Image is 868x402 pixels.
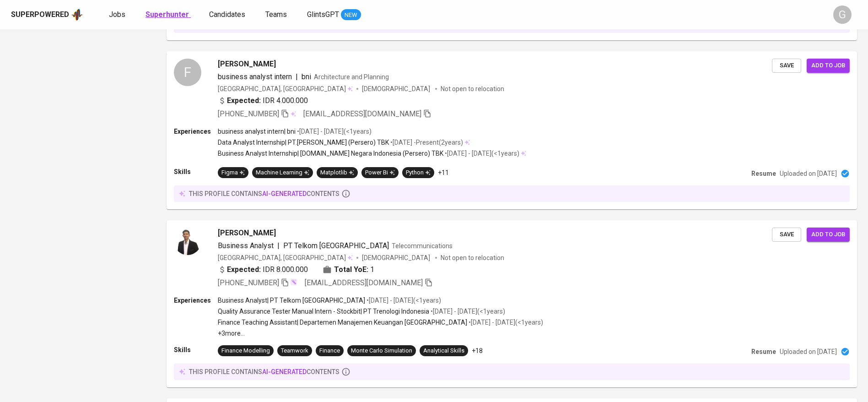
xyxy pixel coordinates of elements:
div: [GEOGRAPHIC_DATA], [GEOGRAPHIC_DATA] [218,253,353,262]
div: Teamwork [281,347,308,355]
span: [EMAIL_ADDRESS][DOMAIN_NAME] [305,278,423,287]
span: business analyst intern [218,72,292,81]
span: [PERSON_NAME] [218,59,276,70]
a: Teams [265,9,289,21]
p: Experiences [174,296,218,305]
span: | [277,240,280,251]
div: Matplotlib [320,168,354,177]
p: Skills [174,167,218,176]
p: Resume [751,347,776,356]
p: • [DATE] - Present ( 2 years ) [389,138,463,147]
p: Data Analyst Internship | PT.[PERSON_NAME] (Persero) TBK [218,138,389,147]
div: Finance Modelling [221,347,270,355]
div: Superpowered [11,10,69,20]
span: [PERSON_NAME] [218,228,276,239]
div: IDR 8.000.000 [218,264,308,275]
span: AI-generated [262,190,307,197]
span: PT Telkom [GEOGRAPHIC_DATA] [283,241,389,250]
p: Not open to relocation [441,253,504,262]
span: Telecommunications [392,242,453,250]
span: [DEMOGRAPHIC_DATA] [362,84,431,93]
div: Finance [319,347,340,355]
span: [PHONE_NUMBER] [218,109,279,118]
a: [PERSON_NAME]Business Analyst|PT Telkom [GEOGRAPHIC_DATA]Telecommunications[GEOGRAPHIC_DATA], [GE... [167,220,857,387]
div: IDR 4.000.000 [218,95,308,106]
div: [GEOGRAPHIC_DATA], [GEOGRAPHIC_DATA] [218,84,353,93]
div: Analytical Skills [423,347,464,355]
div: G [833,5,852,24]
p: • [DATE] - [DATE] ( <1 years ) [296,127,372,136]
p: Uploaded on [DATE] [780,347,837,356]
a: Jobs [109,9,127,21]
p: +3 more ... [218,329,543,338]
b: Expected: [227,95,261,106]
b: Expected: [227,264,261,275]
button: Save [772,59,801,73]
p: +18 [472,346,483,355]
p: Quality Assurance Tester Manual Intern - Stockbit | PT Trenologi Indonesia [218,307,429,316]
p: • [DATE] - [DATE] ( <1 years ) [467,318,543,327]
span: GlintsGPT [307,10,339,19]
span: [DEMOGRAPHIC_DATA] [362,253,431,262]
b: Total YoE: [334,264,368,275]
a: GlintsGPT NEW [307,9,361,21]
span: [EMAIL_ADDRESS][DOMAIN_NAME] [303,109,421,118]
span: Business Analyst [218,241,274,250]
button: Add to job [807,228,850,242]
p: Resume [751,169,776,178]
div: Machine Learning [256,168,309,177]
a: F[PERSON_NAME]business analyst intern|bniArchitecture and Planning[GEOGRAPHIC_DATA], [GEOGRAPHIC_... [167,51,857,209]
div: F [174,59,201,86]
p: Not open to relocation [441,84,504,93]
p: • [DATE] - [DATE] ( <1 years ) [365,296,441,305]
p: this profile contains contents [189,367,340,376]
span: | [296,71,298,82]
div: Python [406,168,431,177]
p: Business Analyst | PT Telkom [GEOGRAPHIC_DATA] [218,296,365,305]
a: Superhunter [146,9,191,21]
button: Save [772,228,801,242]
a: Candidates [209,9,247,21]
span: Save [776,229,797,240]
span: Candidates [209,10,245,19]
b: Superhunter [146,10,189,19]
div: Figma [221,168,245,177]
p: • [DATE] - [DATE] ( <1 years ) [443,149,519,158]
span: Architecture and Planning [314,73,389,81]
div: Power Bi [365,168,395,177]
img: app logo [71,8,83,22]
span: Add to job [811,60,845,71]
span: bni [302,72,311,81]
span: AI-generated [262,368,307,375]
p: Finance Teaching Assistant | Departemen Manajemen Keuangan [GEOGRAPHIC_DATA] [218,318,467,327]
p: Uploaded on [DATE] [780,169,837,178]
p: • [DATE] - [DATE] ( <1 years ) [429,307,505,316]
span: NEW [341,11,361,20]
p: +11 [438,168,449,177]
p: this profile contains contents [189,189,340,198]
span: Add to job [811,229,845,240]
p: Business Analyst Internship | [DOMAIN_NAME] Negara Indonesia (Persero) TBK [218,149,443,158]
span: Save [776,60,797,71]
p: Experiences [174,127,218,136]
span: 1 [370,264,374,275]
img: b18f44bc1d784772d3b4ebc5a5de717c.png [174,228,201,255]
a: Superpoweredapp logo [11,8,83,22]
button: Add to job [807,59,850,73]
p: Skills [174,345,218,354]
span: Teams [265,10,287,19]
img: magic_wand.svg [290,278,297,286]
span: Jobs [109,10,125,19]
span: [PHONE_NUMBER] [218,278,279,287]
p: business analyst intern | bni [218,127,296,136]
div: Monte Carlo Simulation [351,347,412,355]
